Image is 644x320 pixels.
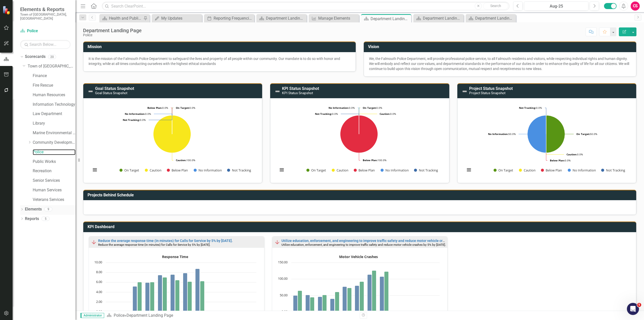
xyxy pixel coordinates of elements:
[414,168,438,172] button: Show Not Tracking
[568,168,596,172] button: Show No Information
[109,15,142,21] div: Health and Public Safety
[335,292,339,312] path: Apr-25, 61. Actual.
[89,56,350,66] p: It is the mission of the Falmouth Police Department to safeguard the lives and property of all pe...
[318,297,322,312] path: Mar-25, 46.55. Target.
[278,276,288,281] text: 100.00
[381,168,409,172] button: Show No Information
[205,15,253,21] a: Reporting Frequencies
[627,303,639,315] iframe: Intercom live chat
[123,118,140,122] tspan: Not Tracking:
[274,88,280,94] img: Not Defined
[138,282,142,312] path: Mar-25, 6.06. Target.
[280,293,288,297] text: 50.00
[119,168,139,172] button: Show On Target
[490,4,501,8] span: Search
[88,45,353,49] h3: Mission
[266,15,305,21] div: Department Landing Page
[310,15,358,21] a: Manage Elements
[637,303,641,307] span: 5
[20,28,70,34] a: Police
[368,45,634,49] h3: Vision
[33,149,75,155] a: Police
[483,3,508,10] button: Search
[175,280,180,312] path: Jun-25, 6.47. Target.
[306,168,326,172] button: Show On Target
[176,158,186,162] tspan: Caution:
[96,309,102,314] text: 0.00
[163,277,167,312] path: May-25, 6.99. Target.
[363,106,382,110] text: 0.0%
[369,56,631,71] p: We, the Falmouth Police Department, will provide professional police service, to all Falmouth res...
[526,3,587,9] div: Aug-25
[176,106,189,110] tspan: On Target:
[33,178,75,184] a: Senior Services
[359,282,364,312] path: Jun-25, 92. Actual.
[25,54,46,60] a: Scorecards
[147,106,162,110] tspan: Below Plan:
[363,158,378,162] tspan: Below Plan:
[3,6,11,14] img: ClearPoint Strategy
[44,207,52,211] div: 9
[80,313,104,318] span: Administrator
[91,166,98,173] button: View chart menu, Chart
[33,168,75,174] a: Recreation
[462,88,468,94] img: Not Defined
[475,15,515,21] div: Department Landing Page
[48,55,56,59] div: 20
[372,271,376,312] path: Jul-25, 126. Actual.
[95,91,127,95] small: Goal Status Snapshot
[114,313,125,318] a: Police
[363,158,386,162] text: 100.0%
[631,2,640,11] button: CS
[275,102,442,178] svg: Interactive chart
[98,243,210,246] small: Reduce the average response time (in minutes) for Calls for Service by 5% by [DATE].
[125,112,145,116] tspan: No Information:
[342,287,347,312] path: May-25, 76.95. Target.
[329,106,355,110] text: 0.0%
[83,33,142,37] div: Police
[183,273,187,312] path: Jul-25, 7.9. Actual.
[96,270,102,274] text: 8.00
[102,2,509,11] input: Search ClearPoint...
[127,313,173,318] div: Department Landing Page
[576,132,590,136] tspan: On Target:
[33,140,75,146] a: Community Development
[488,132,516,136] text: 50.0%
[371,16,410,22] div: Department Landing Page
[20,6,70,12] span: Elements & Reports
[281,239,479,243] a: Utilize education, enforcement, and engineering to improve traffic safety and reduce motor vehicl...
[98,239,233,243] a: Reduce the average response time (in minutes) for Calls for Service by 5% by [DATE].
[293,296,297,312] path: Jan-25, 50.35. Target.
[96,279,102,284] text: 6.00
[380,112,396,116] text: 0.0%
[96,299,102,304] text: 2.00
[176,106,195,110] text: 0.0%
[281,243,446,246] small: Utilize education, enforcement, and engineering to improve traffic safety and reduce motor vehicl...
[162,254,188,259] text: Response Time
[161,15,201,21] div: My Updates
[363,106,376,110] tspan: On Target:
[125,112,151,116] text: 0.0%
[96,290,102,294] text: 4.00
[258,15,305,21] a: Department Landing Page
[91,239,97,245] img: Below Plan
[469,86,513,91] a: Project Status Snapshot
[147,106,168,110] text: 0.0%
[227,168,251,172] button: Show Not Tracking
[330,299,334,312] path: Apr-25, 39.9. Target.
[415,15,462,21] a: Department Landing Page
[33,83,75,88] a: Fire Rescue
[384,272,388,312] path: Aug-25, 123. Actual.
[380,277,384,312] path: Aug-25, 107.35. Target.
[194,168,222,172] button: Show No Information
[33,111,75,117] a: Law Department
[33,92,75,98] a: Human Resources
[33,102,75,108] a: Information Technology
[305,295,310,312] path: Feb-25, 51.3. Target.
[88,193,634,197] h3: Projects Behind Schedule
[546,115,565,153] path: On Target, 1.
[33,73,75,79] a: Finance
[150,282,154,312] path: Apr-25, 6.05. Target.
[339,254,378,259] text: Motor Vehicle Crashes
[20,40,70,49] input: Search Below...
